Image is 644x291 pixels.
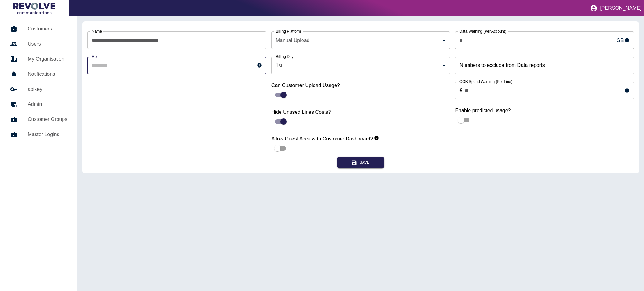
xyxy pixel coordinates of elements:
[459,87,462,94] p: £
[28,131,67,138] h5: Master Logins
[459,29,506,34] label: Data Warning (Per Account)
[28,116,67,123] h5: Customer Groups
[374,135,379,140] svg: When enabled, this allows guest users to view your customer dashboards.
[459,79,512,84] label: OOB Spend Warning (Per Line)
[337,157,384,168] button: Save
[271,108,450,116] label: Hide Unused Lines Costs?
[28,25,67,33] h5: Customers
[625,88,630,93] svg: This sets the warning limit for each line’s Out-of-Bundle usage and usage exceeding the limit wil...
[271,82,450,89] label: Can Customer Upload Usage?
[5,97,72,112] a: Admin
[600,5,641,11] p: [PERSON_NAME]
[271,57,450,74] div: 1st
[625,38,630,43] svg: This sets the monthly warning limit for your customer’s Mobile Data usage and will be displayed a...
[28,55,67,63] h5: My Organisation
[92,29,102,34] label: Name
[587,2,644,14] button: [PERSON_NAME]
[276,29,301,34] label: Billing Platform
[271,135,450,142] label: Allow Guest Access to Customer Dashboard?
[13,3,55,14] img: Logo
[5,82,72,97] a: apikey
[28,85,67,93] h5: apikey
[5,21,72,36] a: Customers
[5,67,72,82] a: Notifications
[5,112,72,127] a: Customer Groups
[28,101,67,108] h5: Admin
[5,127,72,142] a: Master Logins
[455,107,634,114] label: Enable predicted usage?
[5,52,72,67] a: My Organisation
[276,54,294,59] label: Billing Day
[271,31,450,49] div: Manual Upload
[92,54,98,59] label: Ref
[257,63,262,68] svg: This is a unique reference for your use - it can be anything
[28,70,67,78] h5: Notifications
[5,36,72,52] a: Users
[28,40,67,48] h5: Users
